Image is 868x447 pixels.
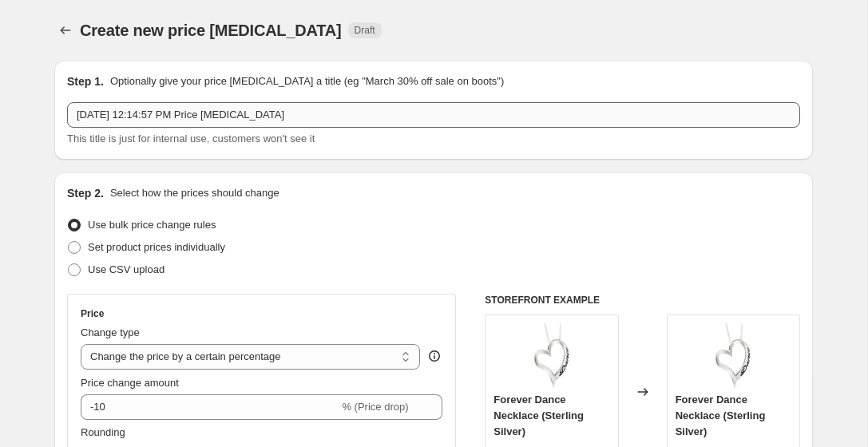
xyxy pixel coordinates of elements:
h3: Price [81,307,104,320]
span: Forever Dance Necklace (Sterling Silver) [676,394,766,437]
h2: Step 2. [67,185,104,201]
span: Create new price [MEDICAL_DATA] [80,22,342,39]
span: Draft [355,24,375,37]
span: Price change amount [81,377,179,389]
span: Forever Dance Necklace (Sterling Silver) [493,394,584,437]
span: Change type [81,326,140,338]
img: Forever_Dance-_Silver_web_80x.jpg [701,323,765,387]
h6: STOREFRONT EXAMPLE [485,294,800,307]
img: Forever_Dance-_Silver_web_80x.jpg [520,323,584,387]
span: % (Price drop) [342,401,408,413]
span: Use bulk price change rules [88,219,216,231]
input: 30% off holiday sale [67,102,800,128]
button: Price change jobs [54,19,77,42]
span: Use CSV upload [88,263,164,275]
p: Select how the prices should change [110,185,279,201]
span: This title is just for internal use, customers won't see it [67,133,315,144]
div: help [426,348,442,364]
span: Rounding [81,426,125,438]
h2: Step 1. [67,73,104,89]
p: Optionally give your price [MEDICAL_DATA] a title (eg "March 30% off sale on boots") [110,73,504,89]
span: Set product prices individually [88,241,225,253]
input: -15 [81,394,339,420]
